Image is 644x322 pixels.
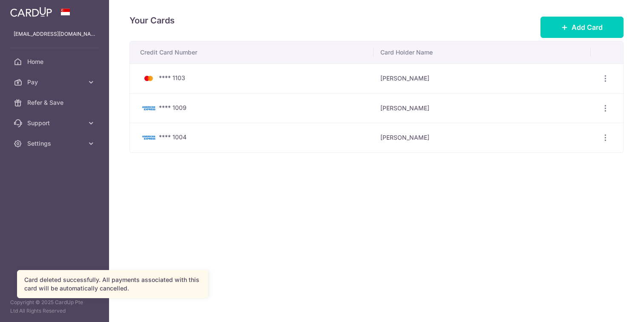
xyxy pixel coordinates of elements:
td: [PERSON_NAME] [374,63,591,93]
span: Pay [27,78,83,86]
p: [EMAIL_ADDRESS][DOMAIN_NAME] [14,30,95,38]
th: Credit Card Number [130,41,374,63]
span: Add Card [572,22,603,32]
td: [PERSON_NAME] [374,123,591,152]
button: Add Card [540,17,624,38]
span: Settings [27,139,83,148]
span: Refer & Save [27,98,83,107]
div: Card deleted successfully. All payments associated with this card will be automatically cancelled. [24,276,201,293]
img: Bank Card [140,103,157,113]
span: Support [27,119,83,127]
th: Card Holder Name [374,41,591,63]
img: Bank Card [140,132,157,143]
h4: Your Cards [129,14,175,27]
span: Home [27,57,83,66]
td: [PERSON_NAME] [374,93,591,123]
img: CardUp [10,7,52,17]
img: Bank Card [140,73,157,83]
